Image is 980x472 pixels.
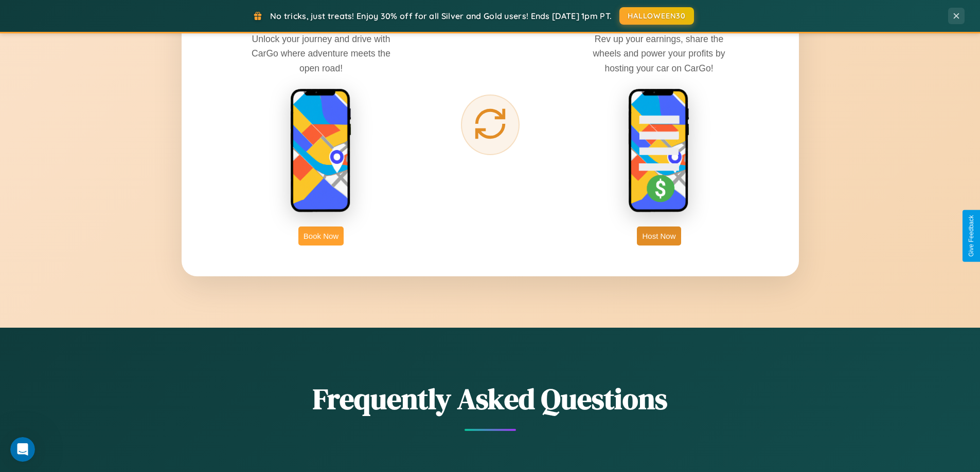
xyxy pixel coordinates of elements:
button: HALLOWEEN30 [619,7,694,25]
button: Book Now [298,226,344,246]
span: No tricks, just treats! Enjoy 30% off for all Silver and Gold users! Ends [DATE] 1pm PT. [270,11,612,21]
div: Give Feedback [968,215,975,257]
h2: Frequently Asked Questions [182,379,799,419]
p: Unlock your journey and drive with CarGo where adventure meets the open road! [244,32,398,75]
img: host phone [628,88,690,214]
button: Host Now [637,226,681,246]
iframe: Intercom live chat [10,437,35,462]
img: rent phone [290,88,352,214]
p: Rev up your earnings, share the wheels and power your profits by hosting your car on CarGo! [582,32,736,75]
